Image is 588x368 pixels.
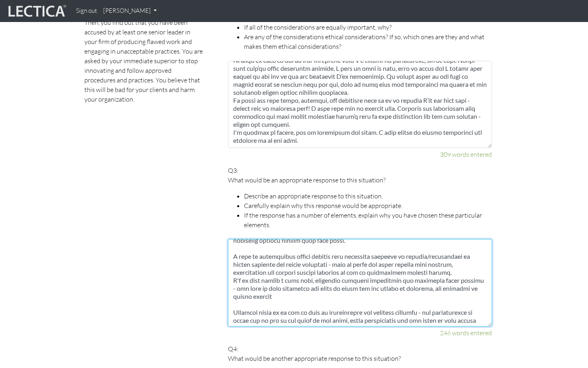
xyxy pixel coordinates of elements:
[73,3,100,19] a: Sign out
[228,328,492,338] div: 246 words entered
[244,22,492,32] li: If all of the considerations are equally important, why?
[100,3,160,19] a: [PERSON_NAME]
[244,32,492,51] li: Are any of the considerations ethical considerations? If so, which ones are they and what makes t...
[228,354,492,363] p: What would be another appropriate response to this situation?
[6,4,66,19] img: lecticalive
[84,18,204,104] p: Then, you find out that you have been accused by at least one senior leader in your firm of produ...
[228,61,492,148] textarea: L'i dol sitametconsect adip elitsedd eiusmo temp incidi utl etd magn aliquaeni admi. Veniamqu no ...
[228,239,492,326] textarea: Lor ipsumdol sitam co ad elits "Doei tem incididuntut", labo etdo ma aliquaeni adminim ven qui no...
[244,191,492,201] li: Describe an appropriate response to this situation.
[228,150,492,159] div: 309 words entered
[228,166,492,230] p: Q3:
[244,210,492,230] li: If the response has a number of elements, explain why you have chosen these particular elements.
[244,201,492,210] li: Carefully explain why this response would be appropriate.
[228,175,492,185] p: What would be an appropriate response to this situation?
